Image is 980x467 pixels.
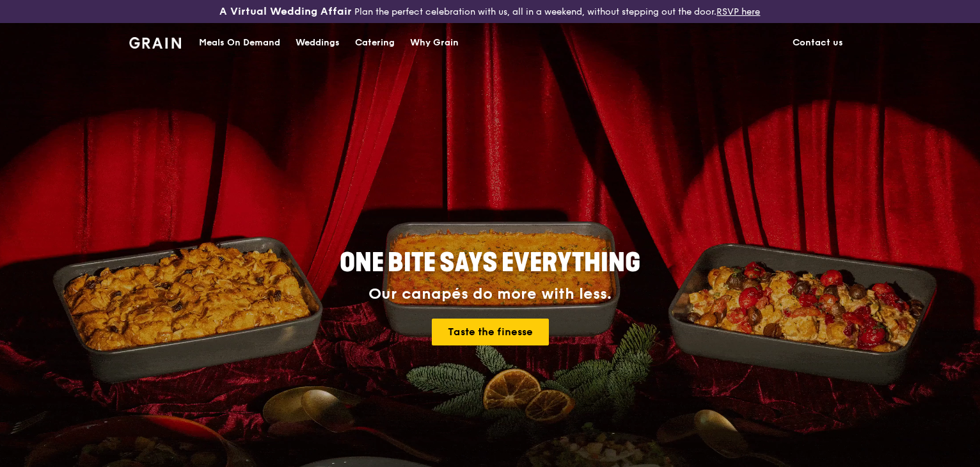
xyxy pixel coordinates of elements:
h3: A Virtual Wedding Affair [219,5,352,18]
div: Catering [355,24,395,62]
a: RSVP here [716,6,760,17]
a: Weddings [288,24,347,62]
div: Meals On Demand [199,24,280,62]
span: ONE BITE SAYS EVERYTHING [340,248,640,278]
a: Contact us [785,24,851,62]
div: Weddings [296,24,340,62]
div: Our canapés do more with less. [260,285,720,303]
a: Catering [347,24,402,62]
img: Grain [129,37,181,49]
a: Why Grain [402,24,466,62]
div: Why Grain [410,24,459,62]
a: Taste the finesse [432,319,549,345]
div: Plan the perfect celebration with us, all in a weekend, without stepping out the door. [163,5,816,18]
a: GrainGrain [129,22,181,61]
